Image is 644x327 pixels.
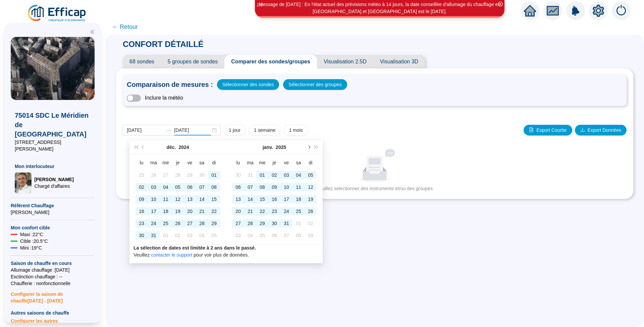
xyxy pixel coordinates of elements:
[305,141,312,154] button: Mois suivant (PageDown)
[270,231,278,239] div: 06
[112,22,138,32] span: ← Retour
[208,193,220,205] td: 2024-12-15
[529,127,534,132] span: file-image
[186,183,194,191] div: 06
[160,169,172,181] td: 2024-11-27
[127,80,213,89] span: Comparaison de mesures :
[196,217,208,229] td: 2024-12-28
[232,193,244,205] td: 2025-01-13
[210,231,218,239] div: 05
[148,169,160,181] td: 2024-11-26
[138,207,146,215] div: 16
[172,181,184,193] td: 2024-12-05
[234,171,242,179] div: 30
[166,141,176,154] button: Choisissez un mois
[184,193,196,205] td: 2024-12-13
[270,219,278,227] div: 30
[161,55,224,68] span: 5 groupes de sondes
[186,171,194,179] div: 29
[11,260,95,267] span: Saison de chauffe en cours
[305,181,317,193] td: 2025-01-12
[20,231,43,238] span: Maxi : 22 °C
[210,171,218,179] div: 01
[138,183,146,191] div: 02
[127,127,163,134] input: Date de début
[292,169,305,181] td: 2025-01-04
[592,5,604,17] span: setting
[210,183,218,191] div: 08
[210,219,218,227] div: 29
[244,229,256,241] td: 2025-02-04
[15,111,91,139] span: 75014 SDC Le Méridien de [GEOGRAPHIC_DATA]
[294,219,303,227] div: 01
[258,219,266,227] div: 29
[196,193,208,205] td: 2024-12-14
[294,195,303,203] div: 18
[196,157,208,169] th: sa
[150,207,158,215] div: 17
[270,195,278,203] div: 16
[145,94,183,102] span: Inclure la météo
[150,183,158,191] div: 03
[280,157,292,169] th: ve
[256,169,268,181] td: 2025-01-01
[133,244,319,259] div: Veuillez pour voir plus de données.
[524,5,536,17] span: home
[244,193,256,205] td: 2025-01-14
[11,224,95,231] span: Mon confort cible
[208,217,220,229] td: 2024-12-29
[258,231,266,239] div: 05
[196,181,208,193] td: 2024-12-07
[148,217,160,229] td: 2024-12-24
[307,219,315,227] div: 02
[162,183,170,191] div: 04
[280,217,292,229] td: 2025-01-31
[136,193,148,205] td: 2024-12-09
[307,183,315,191] div: 12
[186,231,194,239] div: 03
[257,2,263,7] i: 1 / 3
[136,205,148,217] td: 2024-12-16
[178,141,189,154] button: Choisissez une année
[294,171,303,179] div: 04
[268,205,280,217] td: 2025-01-23
[246,171,254,179] div: 31
[292,229,305,241] td: 2025-02-08
[166,127,171,133] span: to
[184,181,196,193] td: 2024-12-06
[307,171,315,179] div: 05
[256,181,268,193] td: 2025-01-08
[256,157,268,169] th: me
[138,219,146,227] div: 23
[292,217,305,229] td: 2025-02-01
[258,207,266,215] div: 22
[162,219,170,227] div: 25
[282,183,290,191] div: 10
[11,202,95,209] span: Référent Chauffage
[198,219,206,227] div: 28
[282,219,290,227] div: 31
[498,2,503,6] span: close-circle
[263,141,273,154] button: Choisissez un mois
[612,1,631,20] img: alerts
[174,207,182,215] div: 19
[268,157,280,169] th: je
[172,169,184,181] td: 2024-11-28
[11,310,95,316] span: Autres saisons de chauffe
[184,205,196,217] td: 2024-12-20
[288,80,342,89] span: Sélectionner des groupes
[280,181,292,193] td: 2025-01-10
[256,205,268,217] td: 2025-01-22
[148,205,160,217] td: 2024-12-17
[229,127,240,134] span: 1 jour
[246,183,254,191] div: 07
[172,157,184,169] th: je
[232,229,244,241] td: 2025-02-03
[223,125,246,135] button: 1 jour
[547,5,559,17] span: fund
[133,245,256,251] strong: La sélection de dates est limitée à 2 ans dans le passé.
[292,205,305,217] td: 2025-01-25
[305,157,317,169] th: di
[268,229,280,241] td: 2025-02-06
[282,171,290,179] div: 03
